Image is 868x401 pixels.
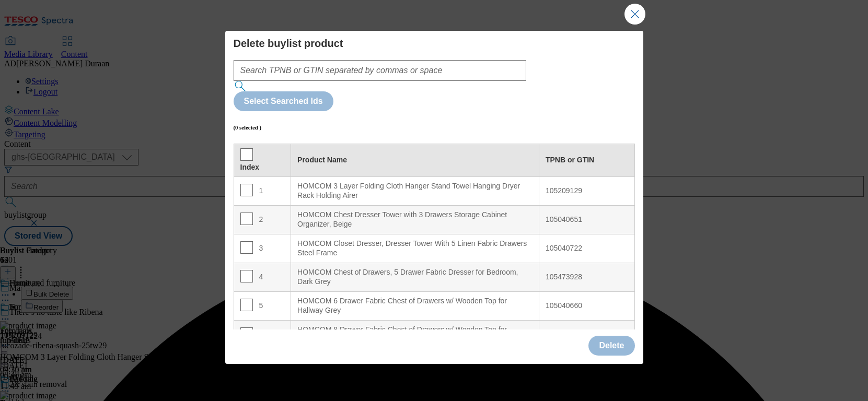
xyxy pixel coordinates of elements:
div: HOMCOM Chest of Drawers, 5 Drawer Fabric Dresser for Bedroom, Dark Grey [297,268,533,286]
div: Modal [234,37,635,386]
div: 2 [240,213,285,228]
div: Index [240,163,285,172]
h6: (0 selected ) [234,124,262,131]
div: HOMCOM Closet Dresser, Dresser Tower With 5 Linen Fabric Drawers Steel Frame [297,239,533,257]
button: Select Searched Ids [234,91,333,111]
div: Modal [225,31,643,364]
div: TPNB or GTIN [546,156,628,165]
h4: Delete buylist product [234,37,635,50]
div: 105040660 [546,301,628,311]
div: 1 [240,184,285,199]
div: 105473928 [546,273,628,282]
div: 4 [240,270,285,285]
button: Delete [588,336,634,356]
div: Product Name [297,156,533,165]
div: HOMCOM 6 Drawer Fabric Chest of Drawers w/ Wooden Top for Hallway Grey [297,297,533,315]
div: 6 [240,327,285,343]
div: 5 [240,299,285,314]
div: 105040722 [546,244,628,253]
div: 3 [240,241,285,256]
input: Search TPNB or GTIN separated by commas or space [234,60,527,81]
div: 105040651 [546,215,628,225]
div: HOMCOM 3 Layer Folding Cloth Hanger Stand Towel Hanging Dryer Rack Holding Airer [297,182,533,200]
div: HOMCOM Chest Dresser Tower with 3 Drawers Storage Cabinet Organizer, Beige [297,210,533,229]
div: 105209129 [546,186,628,196]
button: Close Modal [624,4,645,25]
div: HOMCOM 8 Drawer Fabric Chest of Drawers w/ Wooden Top for Hallway Grey [297,325,533,344]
